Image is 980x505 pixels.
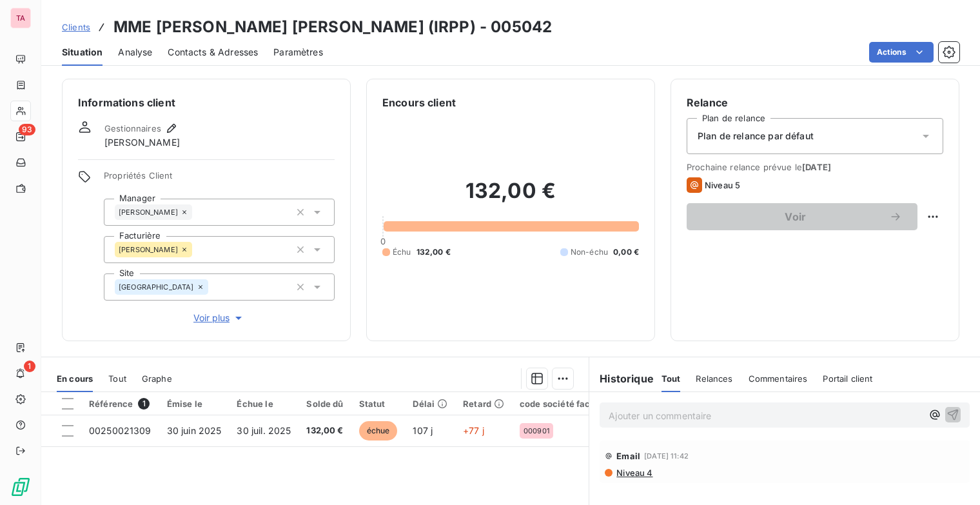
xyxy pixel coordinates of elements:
span: Email [616,451,640,461]
span: Relances [696,373,732,384]
span: Graphe [142,373,172,384]
span: Non-échu [571,246,608,258]
span: Tout [661,373,681,384]
span: Contacts & Adresses [168,46,258,59]
span: Propriétés Client [104,170,335,188]
span: [PERSON_NAME] [119,246,178,253]
a: Clients [62,21,90,34]
div: TA [10,8,31,28]
span: Niveau 5 [705,180,740,190]
span: [DATE] 11:42 [644,452,689,460]
span: Analyse [118,46,152,59]
span: Voir [702,212,889,222]
iframe: Intercom live chat [936,461,967,492]
h6: Historique [589,371,654,386]
h3: MME [PERSON_NAME] [PERSON_NAME] (IRPP) - 005042 [113,15,552,39]
span: 30 juin 2025 [167,425,222,436]
span: [DATE] [802,162,831,172]
span: 132,00 € [306,424,343,437]
span: 93 [19,124,35,135]
span: [GEOGRAPHIC_DATA] [119,283,194,291]
h2: 132,00 € [382,178,639,217]
span: 107 j [413,425,433,436]
div: code société facturante [520,399,621,409]
span: Clients [62,22,90,32]
span: 0 [380,236,386,246]
span: 0,00 € [613,246,639,258]
button: Voir plus [104,311,335,325]
span: Prochaine relance prévue le [687,162,943,172]
span: 000901 [524,427,549,435]
input: Ajouter une valeur [192,244,202,255]
span: Échu [393,246,411,258]
button: Actions [869,42,934,63]
input: Ajouter une valeur [208,281,219,293]
span: Commentaires [749,373,808,384]
h6: Informations client [78,95,335,110]
span: +77 j [463,425,484,436]
span: Niveau 4 [615,468,652,478]
div: Statut [359,399,398,409]
span: Voir plus [193,312,245,324]
div: Échue le [237,399,291,409]
img: Logo LeanPay [10,477,31,497]
input: Ajouter une valeur [192,206,202,218]
span: échue [359,421,398,441]
span: Gestionnaires [104,123,161,134]
span: 30 juil. 2025 [237,425,291,436]
span: Portail client [823,373,872,384]
span: 132,00 € [416,246,451,258]
div: Référence [89,398,152,410]
span: Paramètres [273,46,323,59]
h6: Relance [687,95,943,110]
span: 1 [24,361,35,372]
div: Retard [463,399,504,409]
button: Voir [687,203,917,230]
span: [PERSON_NAME] [104,136,180,149]
span: Plan de relance par défaut [698,130,814,143]
div: Émise le [167,399,222,409]
span: Tout [108,373,126,384]
span: 00250021309 [89,425,152,436]
h6: Encours client [382,95,456,110]
div: Solde dû [306,399,343,409]
span: En cours [57,373,93,384]
span: 1 [138,398,150,410]
span: [PERSON_NAME] [119,208,178,216]
span: Situation [62,46,103,59]
div: Délai [413,399,447,409]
